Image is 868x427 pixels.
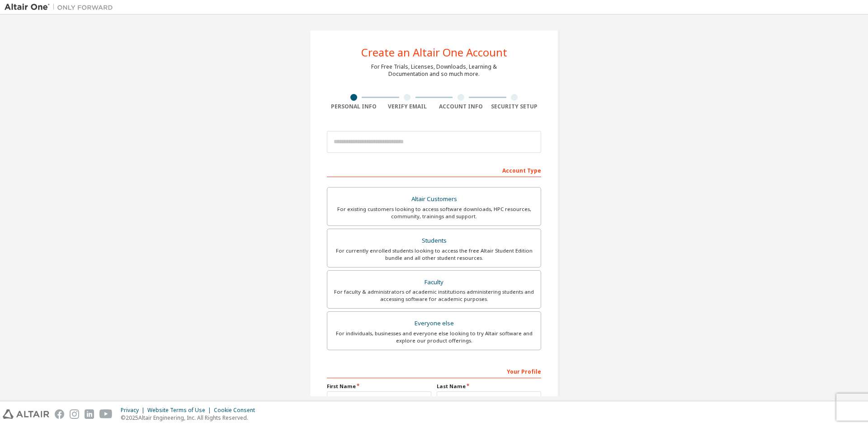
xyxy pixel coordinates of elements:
[327,383,431,390] label: First Name
[437,383,541,390] label: Last Name
[327,163,541,177] div: Account Type
[214,407,260,414] div: Cookie Consent
[121,407,147,414] div: Privacy
[434,103,488,110] div: Account Info
[147,407,214,414] div: Website Terms of Use
[361,47,507,58] div: Create an Altair One Account
[333,193,535,206] div: Altair Customers
[333,247,535,262] div: For currently enrolled students looking to access the free Altair Student Edition bundle and all ...
[333,206,535,220] div: For existing customers looking to access software downloads, HPC resources, community, trainings ...
[333,330,535,344] div: For individuals, businesses and everyone else looking to try Altair software and explore our prod...
[99,409,113,419] img: youtube.svg
[70,409,79,419] img: instagram.svg
[327,103,381,110] div: Personal Info
[327,364,541,378] div: Your Profile
[333,235,535,247] div: Students
[381,103,434,110] div: Verify Email
[333,276,535,289] div: Faculty
[5,3,118,12] img: Altair One
[488,103,542,110] div: Security Setup
[3,409,49,419] img: altair_logo.svg
[333,288,535,303] div: For faculty & administrators of academic institutions administering students and accessing softwa...
[333,317,535,330] div: Everyone else
[85,409,94,419] img: linkedin.svg
[55,409,64,419] img: facebook.svg
[121,414,260,422] p: © 2025 Altair Engineering, Inc. All Rights Reserved.
[371,63,497,78] div: For Free Trials, Licenses, Downloads, Learning & Documentation and so much more.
